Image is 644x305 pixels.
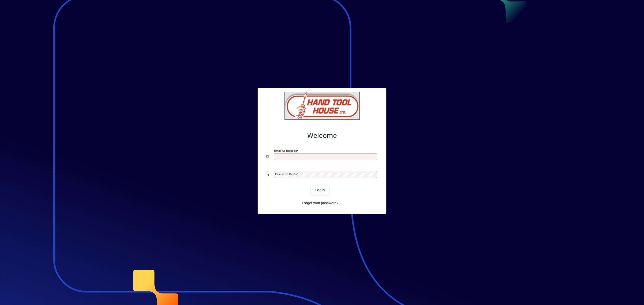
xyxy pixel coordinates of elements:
span: Login [315,187,325,193]
mat-label: Password or Pin [275,172,297,176]
button: Login [311,186,329,195]
h2: Welcome [266,131,378,140]
mat-label: Email or Barcode [274,149,297,152]
a: Forgot your password? [300,199,340,208]
span: Forgot your password? [302,200,338,206]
